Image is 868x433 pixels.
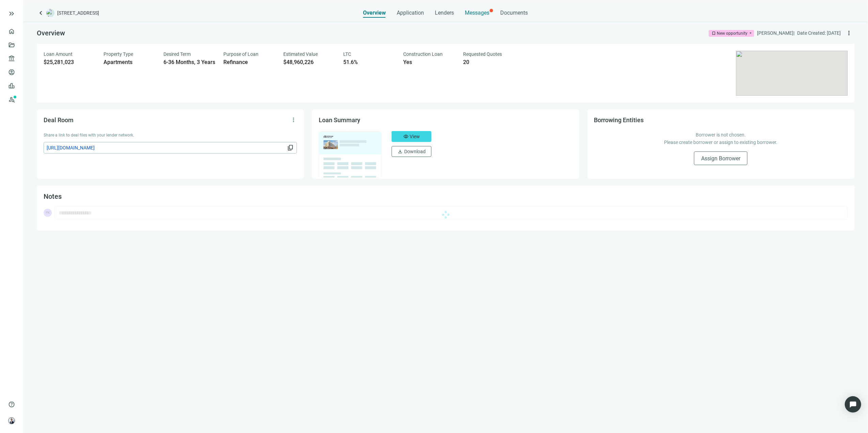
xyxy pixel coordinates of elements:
span: Deal Room [44,116,74,124]
span: Loan Summary [319,116,360,124]
span: visibility [403,134,409,139]
span: Purpose of Loan [223,51,258,57]
button: downloadDownload [392,146,431,157]
a: keyboard_arrow_left [37,9,45,17]
span: Loan Amount [44,51,73,57]
img: deal-logo [46,9,54,17]
div: $48,960,226 [283,59,335,66]
span: Documents [501,10,528,16]
button: more_vert [843,28,854,38]
div: Apartments [104,59,155,66]
button: keyboard_double_arrow_right [7,10,16,18]
div: 20 [463,59,515,66]
div: 6-36 Months, 3 Years [163,59,215,66]
img: avatar [9,418,15,424]
p: Borrower is not chosen. [601,131,841,139]
div: New opportunity [717,30,747,37]
div: 51.6% [343,59,395,66]
span: bookmark [711,31,716,36]
span: content_copy [287,144,294,151]
div: Yes [403,59,455,66]
span: download [397,149,403,154]
p: Please create borrower or assign to existing borrower. [601,139,841,146]
div: $25,281,023 [44,59,95,66]
span: Share a link to deal files with your lender network. [44,133,134,138]
span: Messages [465,10,490,16]
span: more_vert [846,30,852,36]
span: Overview [37,29,65,37]
span: View [410,134,420,139]
span: Notes [44,192,62,201]
span: more_vert [290,116,297,123]
button: more_vert [288,114,299,125]
span: Download [404,149,426,154]
span: [URL][DOMAIN_NAME] [47,144,286,151]
button: visibilityView [392,131,431,142]
span: [STREET_ADDRESS] [57,10,99,16]
div: Date Created: [DATE] [797,29,841,37]
span: LTC [343,51,351,57]
span: Construction Loan [403,51,443,57]
span: help [8,401,15,408]
span: Application [397,10,424,16]
span: Desired Term [163,51,191,57]
div: [PERSON_NAME] | [757,29,794,37]
span: Assign Borrower [701,155,740,162]
span: Lenders [435,10,454,16]
img: dealOverviewImg [317,129,383,179]
span: Requested Quotes [463,51,502,57]
div: Open Intercom Messenger [845,396,861,413]
button: Assign Borrower [694,151,747,165]
span: Estimated Value [283,51,318,57]
span: Overview [363,10,386,16]
span: account_balance [8,55,13,62]
div: Refinance [223,59,275,66]
span: Borrowing Entities [594,116,644,124]
span: Property Type [104,51,133,57]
